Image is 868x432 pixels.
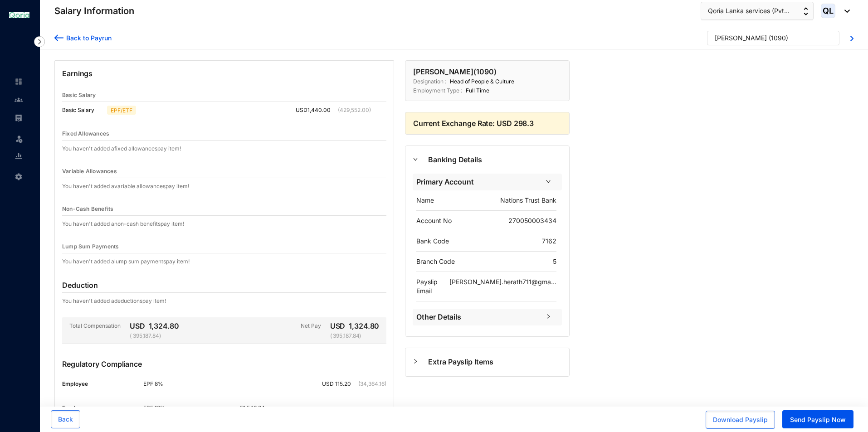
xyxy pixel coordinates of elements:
p: Total Compensation [62,320,121,340]
p: Fixed Allowances [62,129,109,138]
li: Contacts [7,91,29,109]
span: Other Details [416,311,540,323]
p: Account No [416,216,452,225]
span: Download Payslip [713,415,768,424]
p: Name [416,196,434,205]
p: Employee [62,379,143,388]
span: Extra Payslip Items [428,356,562,368]
p: 51,546.24 [240,403,265,413]
li: Home [7,73,29,91]
span: Send Payslip Now [790,415,846,424]
div: [PERSON_NAME] [715,34,767,43]
p: USD 1,440.00 [296,106,371,115]
img: arrow-backward-blue.96c47016eac47e06211658234db6edf5.svg [54,33,63,43]
p: Payslip Email [416,277,449,296]
p: Full Time [462,86,489,95]
button: Send Payslip Now [782,410,853,428]
span: 7162 [542,237,556,245]
img: dropdown-black.8e83cc76930a90b1a4fdb6d089b7bf3a.svg [840,10,850,13]
p: You haven't added a deductions pay item! [62,296,166,306]
p: (429,552.00) [331,106,371,115]
p: Variable Allowances [62,167,117,176]
span: [PERSON_NAME].herath711@gma... [449,278,556,286]
span: right [546,314,551,319]
span: Primary Account [416,176,540,188]
p: Salary Information [54,5,134,17]
button: Qoria Lanka services (Pvt... [701,2,814,20]
p: EPF 8% [143,379,204,388]
p: USD 1,324.80 [330,320,380,340]
img: nav-icon-right.af6afadce00d159da59955279c43614e.svg [34,36,45,47]
p: Employer [62,403,143,413]
img: payroll-unselected.b590312f920e76f0c668.svg [15,114,23,122]
p: You haven't added a variable allowances pay item! [62,182,189,191]
p: Basic Salary [62,91,96,100]
div: Back to Payrun [63,33,112,43]
span: Banking Details [428,154,562,165]
p: Lump Sum Payments [62,242,119,251]
img: leave-unselected.2934df6273408c3f84d9.svg [15,134,24,143]
p: EPF 12% [143,403,204,413]
p: [PERSON_NAME] ( 1090 ) [413,66,496,77]
p: Deduction [62,280,98,291]
button: Download Payslip [706,411,775,429]
p: USD 115.20 [322,379,386,388]
span: 270050003434 [508,217,556,224]
p: USD 1,324.80 [122,320,179,340]
img: up-down-arrow.74152d26bf9780fbf563ca9c90304185.svg [804,7,808,15]
span: Qoria Lanka services (Pvt... [708,6,790,16]
p: ( 395,187.84) [330,331,380,340]
p: ( 395,187.84) [130,331,179,340]
img: home-unselected.a29eae3204392db15eaf.svg [15,78,23,86]
p: ( 1090 ) [769,34,788,47]
p: Branch Code [416,257,455,266]
p: Bank Code [416,237,449,246]
p: You haven't added a lump sum payments pay item! [62,257,190,266]
p: Non-Cash Benefits [62,204,113,214]
span: Back [58,415,73,424]
p: Head of People & Culture [446,77,514,86]
span: QL [823,7,834,15]
p: Earnings [62,68,386,89]
p: Basic Salary [62,106,103,115]
img: chevron-right-blue.16c49ba0fe93ddb13f341d83a2dbca89.svg [850,36,853,41]
img: report-unselected.e6a6b4230fc7da01f883.svg [15,152,23,160]
span: right [546,179,551,184]
p: You haven't added a non-cash benefits pay item! [62,219,184,228]
p: EPF/ETF [111,106,132,114]
p: Current Exchange Rate: USD 298.3 [413,118,561,129]
li: Payroll [7,109,29,127]
p: Net Pay [301,320,328,340]
li: Reports [7,147,29,165]
img: people-unselected.118708e94b43a90eceab.svg [15,96,23,104]
img: settings-unselected.1febfda315e6e19643a1.svg [15,173,23,181]
p: Regulatory Compliance [62,359,386,379]
p: Employment Type : [413,86,462,95]
p: You haven't added a fixed allowances pay item! [62,144,181,153]
span: 5 [553,257,556,265]
p: (34,364.16) [351,379,386,388]
span: Nations Trust Bank [500,196,556,204]
p: Designation : [413,77,446,86]
img: logo [9,12,29,18]
button: Back [51,410,80,428]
